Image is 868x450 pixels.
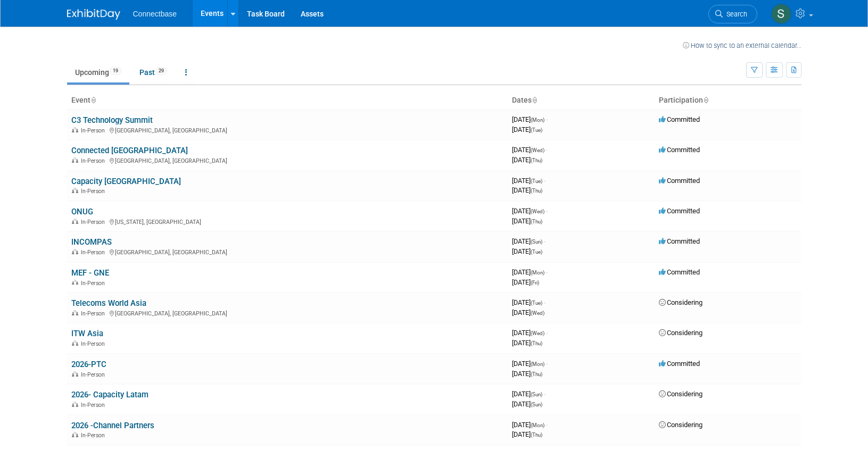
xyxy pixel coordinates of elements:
[531,188,542,194] span: (Thu)
[72,432,78,437] img: In-Person Event
[81,157,108,164] span: In-Person
[546,146,548,154] span: -
[512,339,542,347] span: [DATE]
[81,340,108,347] span: In-Person
[72,249,78,254] img: In-Person Event
[71,390,148,399] a: 2026- Capacity Latam
[72,127,78,132] img: In-Person Event
[544,298,545,306] span: -
[655,91,801,110] th: Participation
[531,340,542,346] span: (Thu)
[659,146,700,154] span: Committed
[659,115,700,123] span: Committed
[71,237,112,247] a: INCOMPAS
[659,298,702,306] span: Considering
[512,156,542,164] span: [DATE]
[723,10,747,18] span: Search
[71,156,503,164] div: [GEOGRAPHIC_DATA], [GEOGRAPHIC_DATA]
[81,219,108,226] span: In-Person
[659,421,702,429] span: Considering
[72,188,78,193] img: In-Person Event
[512,237,545,245] span: [DATE]
[81,310,108,317] span: In-Person
[531,300,542,306] span: (Tue)
[531,391,542,397] span: (Sun)
[531,330,544,336] span: (Wed)
[67,62,129,82] a: Upcoming19
[546,207,548,215] span: -
[708,5,757,23] a: Search
[703,96,708,104] a: Sort by Participation Type
[659,390,702,398] span: Considering
[659,237,700,245] span: Committed
[546,115,548,123] span: -
[72,371,78,377] img: In-Person Event
[71,177,181,186] a: Capacity [GEOGRAPHIC_DATA]
[512,430,542,438] span: [DATE]
[67,91,508,110] th: Event
[512,329,548,337] span: [DATE]
[67,9,120,20] img: ExhibitDay
[512,186,542,194] span: [DATE]
[659,207,700,215] span: Committed
[531,402,542,407] span: (Sun)
[531,117,544,123] span: (Mon)
[71,115,153,125] a: C3 Technology Summit
[512,400,542,408] span: [DATE]
[546,360,548,368] span: -
[531,361,544,367] span: (Mon)
[531,432,542,438] span: (Thu)
[683,41,801,49] a: How to sync to an external calendar...
[133,10,177,18] span: Connectbase
[81,280,108,287] span: In-Person
[512,390,545,398] span: [DATE]
[81,249,108,256] span: In-Person
[71,146,188,155] a: Connected [GEOGRAPHIC_DATA]
[659,329,702,337] span: Considering
[531,310,544,316] span: (Wed)
[532,96,537,104] a: Sort by Start Date
[531,147,544,153] span: (Wed)
[546,329,548,337] span: -
[81,432,108,439] span: In-Person
[512,298,545,306] span: [DATE]
[81,188,108,195] span: In-Person
[512,278,539,286] span: [DATE]
[659,268,700,276] span: Committed
[531,157,542,163] span: (Thu)
[546,421,548,429] span: -
[72,157,78,163] img: In-Person Event
[71,360,106,369] a: 2026-PTC
[531,371,542,377] span: (Thu)
[659,360,700,368] span: Committed
[90,96,96,104] a: Sort by Event Name
[531,280,539,286] span: (Fri)
[71,421,154,430] a: 2026 -Channel Partners
[72,219,78,224] img: In-Person Event
[512,207,548,215] span: [DATE]
[512,268,548,276] span: [DATE]
[508,91,655,110] th: Dates
[531,249,542,255] span: (Tue)
[531,178,542,184] span: (Tue)
[72,402,78,407] img: In-Person Event
[531,239,542,245] span: (Sun)
[71,247,503,256] div: [GEOGRAPHIC_DATA], [GEOGRAPHIC_DATA]
[531,219,542,224] span: (Thu)
[71,126,503,134] div: [GEOGRAPHIC_DATA], [GEOGRAPHIC_DATA]
[71,217,503,226] div: [US_STATE], [GEOGRAPHIC_DATA]
[531,422,544,428] span: (Mon)
[544,177,545,185] span: -
[531,270,544,276] span: (Mon)
[71,329,103,338] a: ITW Asia
[771,4,791,24] img: Stephanie Bird
[71,309,503,317] div: [GEOGRAPHIC_DATA], [GEOGRAPHIC_DATA]
[512,421,548,429] span: [DATE]
[531,127,542,133] span: (Tue)
[81,371,108,378] span: In-Person
[71,268,109,278] a: MEF - GNE
[72,310,78,315] img: In-Person Event
[512,217,542,225] span: [DATE]
[512,146,548,154] span: [DATE]
[512,247,542,255] span: [DATE]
